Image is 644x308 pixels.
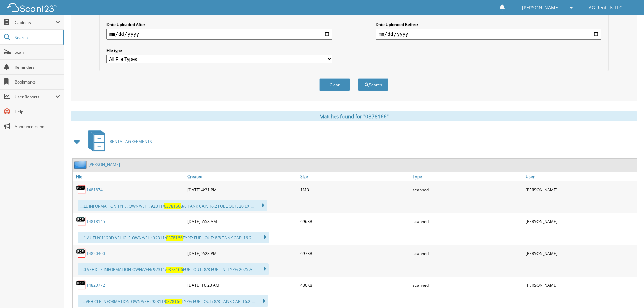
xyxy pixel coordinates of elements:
[166,267,183,273] span: 0378166
[610,276,644,308] iframe: Chat Widget
[110,139,152,144] span: RENTAL AGREEMENTS
[86,187,103,193] a: 1481874
[299,172,411,181] a: Size
[78,232,269,243] div: ...1 AUTH:01120D VEHICLE OWN/VEH: 92311/ TYPE: FUEL OUT: 8/8 TANK CAP: 16.2 ...
[166,235,183,241] span: 0378166
[15,79,60,85] span: Bookmarks
[299,183,411,196] div: 1MB
[74,160,88,169] img: folder2.png
[76,248,86,258] img: PDF.png
[76,216,86,227] img: PDF.png
[299,246,411,260] div: 697KB
[524,278,637,292] div: [PERSON_NAME]
[164,203,181,209] span: 0378166
[15,109,60,115] span: Help
[524,172,637,181] a: User
[411,172,524,181] a: Type
[411,246,524,260] div: scanned
[106,29,332,40] input: start
[522,6,560,10] span: [PERSON_NAME]
[86,219,105,224] a: 14818145
[411,183,524,196] div: scanned
[186,172,299,181] a: Created
[411,278,524,292] div: scanned
[358,78,388,91] button: Search
[15,34,59,40] span: Search
[78,263,269,275] div: ...0 VEHICLE INFORMATION OWN/VEH: 92311/ FUEL OUT: 8/8 FUEL IN: TYPE: 2025 A...
[186,183,299,196] div: [DATE] 4:31 PM
[376,29,601,40] input: end
[299,278,411,292] div: 436KB
[411,215,524,228] div: scanned
[7,3,57,12] img: scan123-logo-white.svg
[88,162,120,167] a: [PERSON_NAME]
[78,295,268,307] div: .... VEHICLE INFORMATION OWN/VEH: 92311/ TYPE: FUEL OUT: 8/8 TANK CAP: 16.2 ...
[15,20,55,25] span: Cabinets
[524,215,637,228] div: [PERSON_NAME]
[86,282,105,288] a: 14820772
[524,183,637,196] div: [PERSON_NAME]
[76,185,86,195] img: PDF.png
[106,48,332,53] label: File type
[86,251,105,256] a: 14820400
[299,215,411,228] div: 696KB
[78,200,267,211] div: ...LE INFORMATION TYPE: OWN/VEH : 92311/ 8/8 TANK CAP: 16.2 FUEL OUT: 20 EX ...
[15,64,60,70] span: Reminders
[186,246,299,260] div: [DATE] 2:23 PM
[186,278,299,292] div: [DATE] 10:23 AM
[376,22,601,27] label: Date Uploaded Before
[319,78,350,91] button: Clear
[73,172,186,181] a: File
[15,124,60,129] span: Announcements
[15,94,55,100] span: User Reports
[586,6,622,10] span: LAG Rentals LLC
[15,49,60,55] span: Scan
[71,111,637,121] div: Matches found for "0378166"
[524,246,637,260] div: [PERSON_NAME]
[106,22,332,27] label: Date Uploaded After
[76,280,86,290] img: PDF.png
[186,215,299,228] div: [DATE] 7:58 AM
[165,299,182,304] span: 0378166
[84,128,152,155] a: RENTAL AGREEMENTS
